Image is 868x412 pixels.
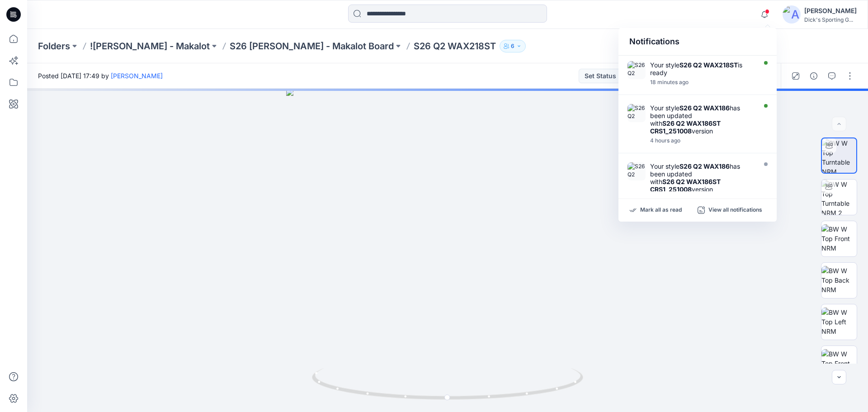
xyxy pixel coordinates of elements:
img: BW W Top Turntable NRM [822,138,856,173]
img: S26 Q2 WAX218ST CRS1_251013 [627,61,646,79]
strong: S26 Q2 WAX186 [679,162,730,170]
strong: S26 Q2 WAX186ST CRS1_251008 [650,178,721,193]
div: Your style has been updated with version [650,162,754,193]
a: ![PERSON_NAME] - Makalot [90,40,210,52]
img: BW W Top Front Chest NRM [821,349,857,378]
div: [PERSON_NAME] [804,5,857,16]
strong: S26 Q2 WAX186ST CRS1_251008 [650,119,721,135]
div: Notifications [618,28,777,56]
div: Your style is ready [650,61,754,76]
img: S26 Q2 WAX186ST CRS1_251008 [627,162,646,180]
a: [PERSON_NAME] [111,72,163,80]
img: S26 Q2 WAX186ST CRS1_251008 [627,104,646,122]
div: Dick's Sporting G... [804,16,857,23]
a: S26 [PERSON_NAME] - Makalot Board [230,40,394,52]
img: BW W Top Turntable NRM 2 [821,180,857,215]
p: S26 Q2 WAX218ST [414,40,496,52]
img: BW W Top Left NRM [821,308,857,336]
img: BW W Top Front NRM [821,224,857,253]
button: Details [807,69,821,83]
div: Your style has been updated with version [650,104,754,135]
strong: S26 Q2 WAX218ST [679,61,738,69]
div: Monday, October 13, 2025 13:52 [650,137,754,144]
p: Mark all as read [640,206,682,214]
span: Posted [DATE] 17:49 by [38,71,163,81]
img: avatar [783,5,801,24]
img: BW W Top Back NRM [821,266,857,294]
a: Folders [38,40,70,52]
p: View all notifications [708,206,762,214]
strong: S26 Q2 WAX186 [679,104,730,112]
div: Monday, October 13, 2025 17:50 [650,79,754,85]
p: 6 [511,41,514,51]
button: 6 [500,40,526,52]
